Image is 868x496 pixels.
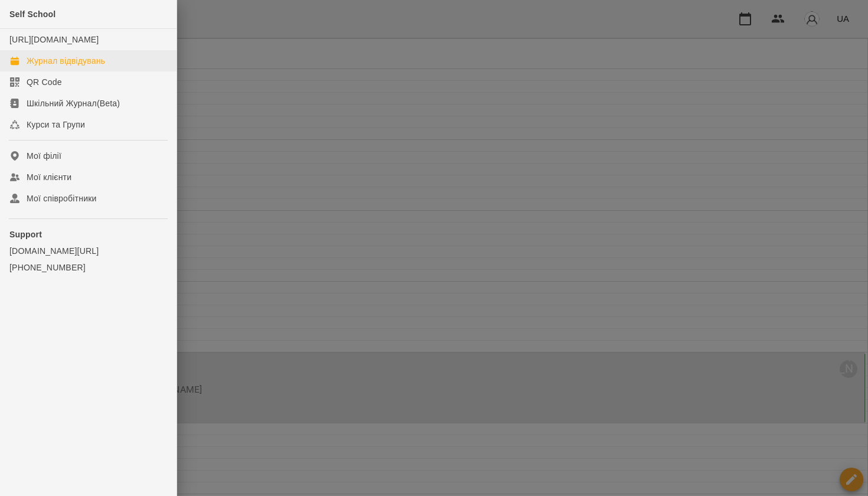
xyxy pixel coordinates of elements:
div: Шкільний Журнал(Beta) [27,97,120,109]
div: Мої співробітники [27,192,97,204]
a: [PHONE_NUMBER] [9,262,167,273]
div: Мої клієнти [27,171,71,183]
div: Курси та Групи [27,119,85,130]
a: [DOMAIN_NAME][URL] [9,245,167,257]
a: [URL][DOMAIN_NAME] [9,35,99,44]
span: Self School [9,9,56,19]
div: QR Code [27,76,62,88]
div: Журнал відвідувань [27,55,105,67]
p: Support [9,229,167,240]
div: Мої філії [27,150,61,162]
